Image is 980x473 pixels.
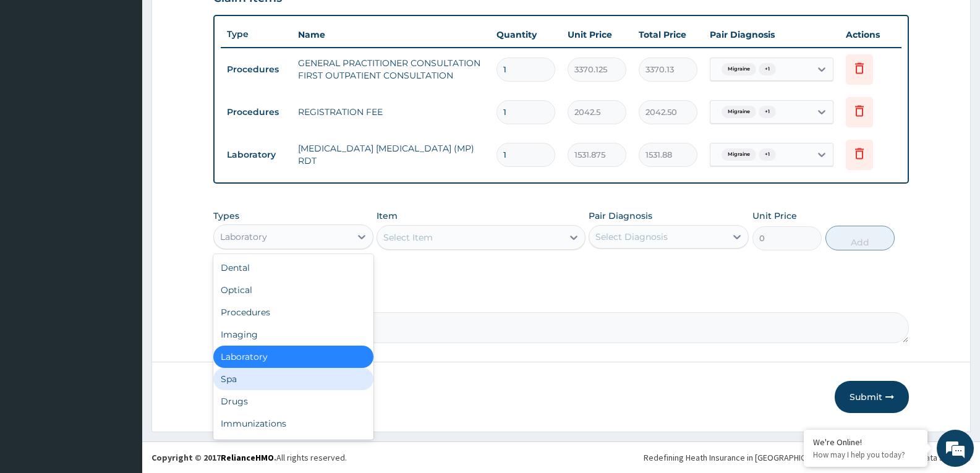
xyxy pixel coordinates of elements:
[722,106,756,118] span: Migraine
[752,210,797,222] label: Unit Price
[64,69,208,85] div: Chat with us now
[292,51,490,88] td: GENERAL PRACTITIONER CONSULTATION FIRST OUTPATIENT CONSULTATION
[142,441,980,473] footer: All rights reserved.
[825,226,895,250] button: Add
[759,63,776,75] span: + 1
[221,58,292,81] td: Procedures
[213,301,373,323] div: Procedures
[213,368,373,390] div: Spa
[704,22,840,47] th: Pair Diagnosis
[221,452,274,463] a: RelianceHMO
[840,22,901,47] th: Actions
[292,22,490,47] th: Name
[490,22,561,47] th: Quantity
[589,210,652,222] label: Pair Diagnosis
[383,231,433,244] div: Select Item
[213,323,373,346] div: Imaging
[213,412,373,435] div: Immunizations
[377,210,398,222] label: Item
[23,62,50,93] img: d_794563401_company_1708531726252_794563401
[6,338,236,381] textarea: Type your message and hit 'Enter'
[813,437,918,448] div: We're Online!
[221,23,292,46] th: Type
[595,231,668,243] div: Select Diagnosis
[835,381,909,413] button: Submit
[203,6,232,36] div: Minimize live chat window
[633,22,704,47] th: Total Price
[813,450,918,460] p: How may I help you today?
[213,435,373,457] div: Others
[221,101,292,124] td: Procedures
[759,148,776,161] span: + 1
[292,100,490,124] td: REGISTRATION FEE
[213,211,239,221] label: Types
[213,295,909,305] label: Comment
[72,156,171,281] span: We're online!
[561,22,633,47] th: Unit Price
[722,63,756,75] span: Migraine
[759,106,776,118] span: + 1
[722,148,756,161] span: Migraine
[213,279,373,301] div: Optical
[292,136,490,173] td: [MEDICAL_DATA] [MEDICAL_DATA] (MP) RDT
[213,346,373,368] div: Laboratory
[644,451,971,464] div: Redefining Heath Insurance in [GEOGRAPHIC_DATA] using Telemedicine and Data Science!
[213,257,373,279] div: Dental
[151,452,276,463] strong: Copyright © 2017 .
[221,143,292,166] td: Laboratory
[213,390,373,412] div: Drugs
[220,231,267,243] div: Laboratory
